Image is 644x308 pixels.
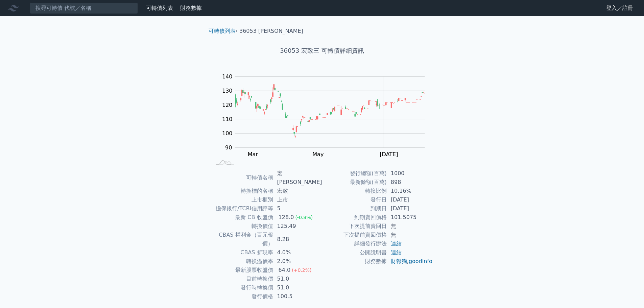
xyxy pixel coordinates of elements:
[211,283,273,292] td: 發行時轉換價
[146,5,173,11] a: 可轉債列表
[209,27,238,35] li: ›
[387,169,433,178] td: 1000
[387,222,433,231] td: 無
[273,195,322,204] td: 上市
[273,292,322,301] td: 100.5
[211,275,273,283] td: 目前轉換價
[211,213,273,222] td: 最新 CB 收盤價
[322,239,387,248] td: 詳細發行辦法
[322,248,387,257] td: 公開說明書
[312,151,324,158] tspan: May
[222,88,233,94] tspan: 130
[322,178,387,187] td: 最新餘額(百萬)
[222,73,233,80] tspan: 140
[273,222,322,231] td: 125.49
[601,3,639,14] a: 登入／註冊
[211,222,273,231] td: 轉換價值
[209,28,236,34] a: 可轉債列表
[273,231,322,248] td: 8.28
[322,213,387,222] td: 到期賣回價格
[387,195,433,204] td: [DATE]
[387,231,433,239] td: 無
[273,275,322,283] td: 51.0
[322,222,387,231] td: 下次提前賣回日
[273,248,322,257] td: 4.0%
[222,130,233,137] tspan: 100
[203,46,441,55] h1: 36053 宏致三 可轉債詳細資訊
[277,213,295,222] div: 128.0
[222,116,233,122] tspan: 110
[322,187,387,195] td: 轉換比例
[273,257,322,266] td: 2.0%
[211,204,273,213] td: 擔保銀行/TCRI信用評等
[211,266,273,275] td: 最新股票收盤價
[273,169,322,187] td: 宏[PERSON_NAME]
[322,257,387,266] td: 財務數據
[295,215,313,220] span: (-0.8%)
[239,27,303,35] li: 36053 [PERSON_NAME]
[211,257,273,266] td: 轉換溢價率
[273,204,322,213] td: 5
[211,169,273,187] td: 可轉債名稱
[391,258,407,264] a: 財報狗
[273,283,322,292] td: 51.0
[387,187,433,195] td: 10.16%
[387,204,433,213] td: [DATE]
[380,151,398,158] tspan: [DATE]
[180,5,202,11] a: 財務數據
[322,231,387,239] td: 下次提前賣回價格
[277,266,292,275] div: 64.0
[387,257,433,266] td: ,
[387,178,433,187] td: 898
[391,240,402,247] a: 連結
[292,267,311,273] span: (+0.2%)
[211,292,273,301] td: 發行價格
[211,187,273,195] td: 轉換標的名稱
[225,144,232,151] tspan: 90
[222,102,233,108] tspan: 120
[322,195,387,204] td: 發行日
[387,213,433,222] td: 101.5075
[409,258,432,264] a: goodinfo
[211,231,273,248] td: CBAS 權利金（百元報價）
[322,204,387,213] td: 到期日
[391,249,402,256] a: 連結
[219,73,435,171] g: Chart
[211,248,273,257] td: CBAS 折現率
[211,195,273,204] td: 上市櫃別
[322,169,387,178] td: 發行總額(百萬)
[30,2,138,14] input: 搜尋可轉債 代號／名稱
[273,187,322,195] td: 宏致
[248,151,258,158] tspan: Mar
